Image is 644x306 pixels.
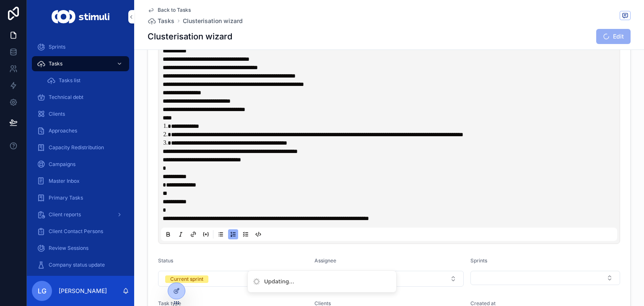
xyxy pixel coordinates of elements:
span: Client Contact Persons [49,228,103,235]
a: Review Sessions [32,241,129,256]
a: Primary Tasks [32,190,129,205]
span: Tasks list [59,77,80,84]
button: Select Button [470,271,620,285]
a: Master Inbox [32,174,129,189]
span: Capacity Redistribution [49,144,104,151]
span: Client reports [49,211,81,218]
p: [PERSON_NAME] [59,287,107,295]
a: Clusterisation wizard [183,17,243,25]
img: App logo [52,10,109,23]
a: Client Contact Persons [32,224,129,239]
a: Company status update [32,257,129,272]
span: Clients [49,111,65,117]
button: Select Button [158,271,308,287]
span: Tasks [158,17,174,25]
a: Client reports [32,207,129,222]
div: Updating... [264,277,294,286]
span: Sprints [49,44,65,50]
a: Technical debt [32,90,129,105]
span: Approaches [49,127,77,134]
span: Assignee [314,257,336,264]
span: Status [158,257,173,264]
a: Clients [32,106,129,122]
a: Campaigns [32,157,129,172]
div: scrollable content [27,34,134,276]
h1: Clusterisation wizard [148,31,232,42]
span: Primary Tasks [49,194,83,201]
a: Sprints [32,39,129,54]
span: Review Sessions [49,245,88,252]
span: Technical debt [49,94,83,101]
div: Current sprint [170,275,203,283]
span: Back to Tasks [158,7,191,13]
a: Back to Tasks [148,7,191,13]
a: Approaches [32,123,129,138]
a: Tasks [148,17,174,25]
span: Sprints [470,257,487,264]
span: Tasks [49,60,62,67]
span: Master Inbox [49,178,80,184]
span: Campaigns [49,161,75,168]
span: LG [38,286,47,296]
a: Tasks list [42,73,129,88]
span: Company status update [49,262,105,268]
a: Tasks [32,56,129,71]
a: Capacity Redistribution [32,140,129,155]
